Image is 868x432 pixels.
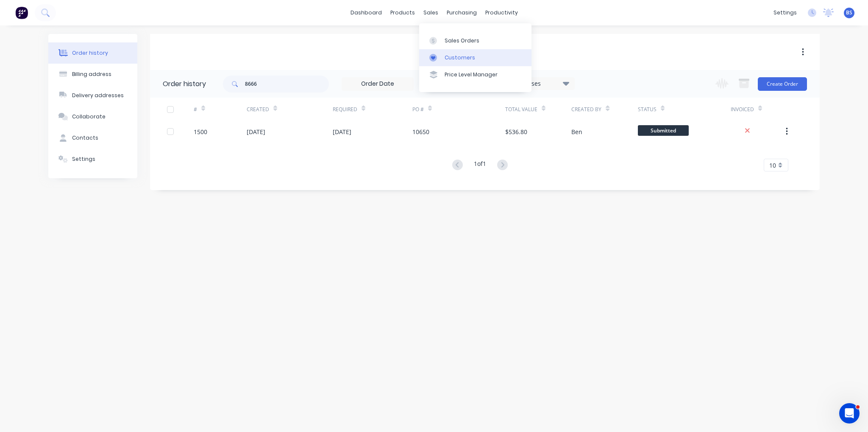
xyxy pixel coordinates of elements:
[769,161,776,170] span: 10
[505,127,527,136] div: $536.80
[346,6,386,19] a: dashboard
[505,98,571,121] div: Total Value
[48,149,137,170] button: Settings
[247,127,265,136] div: [DATE]
[474,159,486,171] div: 1 of 1
[48,64,137,85] button: Billing address
[442,6,481,19] div: purchasing
[839,403,860,424] iframe: Intercom live chat
[445,54,475,62] div: Customers
[638,98,731,121] div: Status
[386,6,419,19] div: products
[72,113,106,121] div: Collaborate
[503,79,574,88] div: 16 Statuses
[245,76,329,93] input: Search...
[419,49,531,66] a: Customers
[769,6,801,19] div: settings
[731,98,784,121] div: Invoiced
[247,98,333,121] div: Created
[48,127,137,149] button: Contacts
[419,66,531,83] a: Price Level Manager
[412,127,429,136] div: 10650
[333,127,351,136] div: [DATE]
[571,106,601,113] div: Created By
[72,134,98,142] div: Contacts
[571,127,582,136] div: Ben
[48,85,137,106] button: Delivery addresses
[333,106,357,113] div: Required
[342,78,413,90] input: Order Date
[445,37,479,45] div: Sales Orders
[412,106,424,113] div: PO #
[419,32,531,49] a: Sales Orders
[72,49,108,57] div: Order history
[412,98,505,121] div: PO #
[445,71,498,79] div: Price Level Manager
[48,106,137,127] button: Collaborate
[163,79,206,89] div: Order history
[571,98,637,121] div: Created By
[48,42,137,64] button: Order history
[846,9,852,17] span: BS
[194,106,197,113] div: #
[481,6,522,19] div: productivity
[247,106,269,113] div: Created
[15,6,28,19] img: Factory
[505,106,537,113] div: Total Value
[72,92,124,99] div: Delivery addresses
[419,6,442,19] div: sales
[638,106,657,113] div: Status
[194,127,207,136] div: 1500
[72,70,111,78] div: Billing address
[194,98,247,121] div: #
[758,77,807,91] button: Create Order
[638,125,689,136] span: Submitted
[72,155,95,163] div: Settings
[731,106,754,113] div: Invoiced
[333,98,412,121] div: Required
